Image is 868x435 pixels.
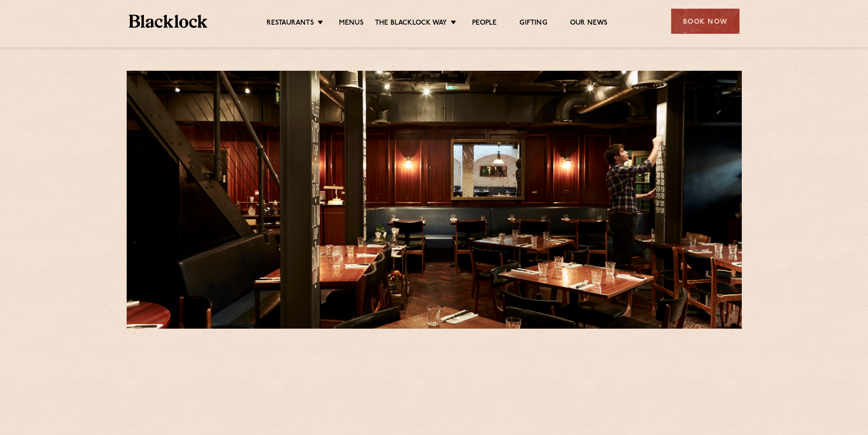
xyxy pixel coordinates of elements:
[375,19,447,29] a: The Blacklock Way
[671,9,740,34] div: Book Now
[570,19,608,29] a: Our News
[519,19,547,29] a: Gifting
[267,19,314,29] a: Restaurants
[129,15,208,28] img: BL_Textured_Logo-footer-cropped.svg
[472,19,497,29] a: People
[339,19,364,29] a: Menus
